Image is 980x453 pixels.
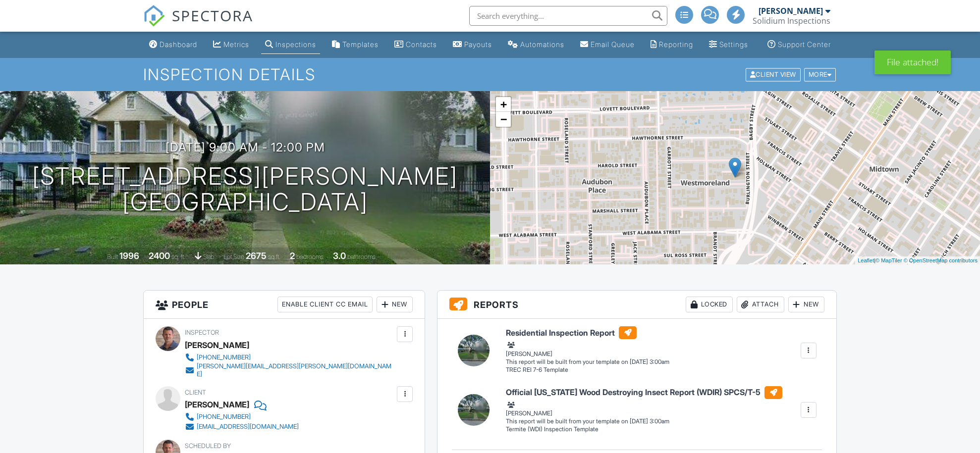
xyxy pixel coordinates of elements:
div: 3.0 [333,251,346,261]
span: bathrooms [347,253,376,260]
div: 2400 [149,251,170,261]
img: The Best Home Inspection Software - Spectora [143,5,165,27]
h1: [STREET_ADDRESS][PERSON_NAME] [GEOGRAPHIC_DATA] [32,163,458,216]
div: Enable Client CC Email [277,297,373,312]
a: Automations (Advanced) [504,36,568,54]
div: Reporting [659,40,693,49]
div: 1996 [119,251,139,261]
div: Templates [342,40,379,49]
div: [PERSON_NAME][EMAIL_ADDRESS][PERSON_NAME][DOMAIN_NAME] [197,362,394,378]
div: More [804,68,836,81]
h3: People [144,291,425,319]
a: Leaflet [858,257,874,263]
a: Client View [745,70,803,78]
div: [PERSON_NAME] [506,400,782,417]
a: © OpenStreetMap contributors [904,257,978,263]
span: bedrooms [296,253,324,260]
a: Zoom out [496,112,511,127]
div: 2675 [246,251,267,261]
h3: Reports [437,291,836,319]
span: Inspector [185,329,219,336]
div: Termite (WDI) Inspection Template [506,425,782,434]
div: Settings [719,40,748,49]
a: Inspections [261,36,320,54]
a: Dashboard [145,36,201,54]
a: Metrics [209,36,253,54]
div: [PHONE_NUMBER] [197,353,251,361]
span: Scheduled By [185,442,231,450]
div: Payouts [464,40,492,49]
div: Client View [746,68,801,81]
a: Payouts [449,36,496,54]
div: Attach [737,297,784,312]
div: Locked [686,297,733,312]
div: | [855,256,980,265]
div: [PERSON_NAME] [759,6,823,16]
div: New [377,297,413,312]
a: Settings [705,36,752,54]
a: Email Queue [576,36,639,54]
div: Solidium Inspections [753,16,830,26]
a: [EMAIL_ADDRESS][DOMAIN_NAME] [185,422,299,432]
a: SPECTORA [143,13,253,34]
h6: Official [US_STATE] Wood Destroying Insect Report (WDIR) SPCS/T-5 [506,386,782,399]
h1: Inspection Details [143,66,837,83]
div: Support Center [778,40,831,49]
div: Contacts [406,40,437,49]
span: Built [107,253,118,260]
a: © MapTiler [875,257,902,263]
span: SPECTORA [172,5,253,26]
span: Lot Size [223,253,244,260]
div: TREC REI 7-6 Template [506,366,669,374]
div: File attached! [874,50,951,74]
span: sq. ft. [171,253,185,260]
div: [PERSON_NAME] [185,338,249,352]
div: New [788,297,824,312]
a: Templates [328,36,382,54]
div: Email Queue [591,40,635,49]
a: Support Center [763,36,835,54]
h6: Residential Inspection Report [506,326,669,339]
div: 2 [290,251,295,261]
div: [PERSON_NAME] [506,340,669,358]
div: Inspections [275,40,316,49]
a: [PHONE_NUMBER] [185,352,394,362]
a: [PERSON_NAME][EMAIL_ADDRESS][PERSON_NAME][DOMAIN_NAME] [185,362,394,378]
div: This report will be built from your template on [DATE] 3:00am [506,358,669,366]
a: Contacts [390,36,441,54]
div: [PERSON_NAME] [185,397,249,412]
div: Dashboard [160,40,197,49]
div: [PHONE_NUMBER] [197,413,251,421]
a: Reporting [647,36,697,54]
div: [EMAIL_ADDRESS][DOMAIN_NAME] [197,423,299,431]
span: sq.ft. [268,253,280,260]
span: Client [185,389,206,396]
h3: [DATE] 9:00 am - 12:00 pm [165,141,325,154]
div: Automations [520,40,564,49]
input: Search everything... [469,6,667,26]
span: slab [203,253,214,260]
a: [PHONE_NUMBER] [185,412,299,422]
a: Zoom in [496,97,511,112]
div: This report will be built from your template on [DATE] 3:00am [506,417,782,425]
div: Metrics [223,40,249,49]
